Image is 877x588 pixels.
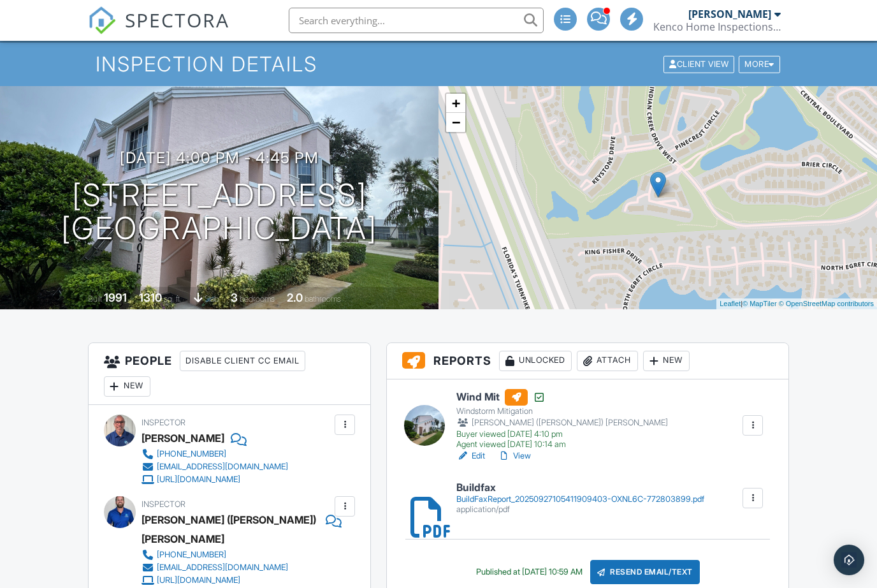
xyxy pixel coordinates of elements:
[157,575,240,585] div: [URL][DOMAIN_NAME]
[498,450,531,462] a: View
[663,56,734,73] div: Client View
[476,567,583,577] div: Published at [DATE] 10:59 AM
[287,291,303,304] div: 2.0
[141,448,288,460] a: [PHONE_NUMBER]
[157,449,226,459] div: [PHONE_NUMBER]
[88,294,102,304] span: Built
[141,418,185,427] span: Inspector
[157,462,288,472] div: [EMAIL_ADDRESS][DOMAIN_NAME]
[157,550,226,560] div: [PHONE_NUMBER]
[446,113,465,132] a: Zoom out
[590,560,700,584] div: Resend Email/Text
[141,429,224,448] div: [PERSON_NAME]
[240,294,275,304] span: bedrooms
[139,291,162,304] div: 1310
[180,351,305,371] div: Disable Client CC Email
[157,562,288,573] div: [EMAIL_ADDRESS][DOMAIN_NAME]
[141,548,332,561] a: [PHONE_NUMBER]
[720,300,741,307] a: Leaflet
[104,376,150,397] div: New
[456,416,668,429] div: [PERSON_NAME] ([PERSON_NAME]) [PERSON_NAME]
[164,294,182,304] span: sq. ft.
[456,429,668,439] div: Buyer viewed [DATE] 4:10 pm
[688,8,771,20] div: [PERSON_NAME]
[141,561,332,574] a: [EMAIL_ADDRESS][DOMAIN_NAME]
[446,94,465,113] a: Zoom in
[205,294,219,304] span: slab
[662,59,737,68] a: Client View
[456,439,668,450] div: Agent viewed [DATE] 10:14 am
[834,545,864,575] div: Open Intercom Messenger
[289,8,544,33] input: Search everything...
[456,389,668,450] a: Wind Mit Windstorm Mitigation [PERSON_NAME] ([PERSON_NAME]) [PERSON_NAME] Buyer viewed [DATE] 4:1...
[120,149,319,166] h3: [DATE] 4:00 pm - 4:45 pm
[231,291,238,304] div: 3
[739,56,780,73] div: More
[305,294,341,304] span: bathrooms
[716,298,877,309] div: |
[743,300,777,307] a: © MapTiler
[456,494,704,504] div: BuildFaxReport_20250927105411909403-OXNL6C-772803899.pdf
[456,504,704,515] div: application/pdf
[779,300,874,307] a: © OpenStreetMap contributors
[141,574,332,587] a: [URL][DOMAIN_NAME]
[61,179,377,246] h1: [STREET_ADDRESS] [GEOGRAPHIC_DATA]
[89,343,371,405] h3: People
[88,6,116,34] img: The Best Home Inspection Software - Spectora
[387,343,788,379] h3: Reports
[141,460,288,473] a: [EMAIL_ADDRESS][DOMAIN_NAME]
[653,20,781,33] div: Kenco Home Inspections Inc.
[456,450,485,462] a: Edit
[456,406,668,416] div: Windstorm Mitigation
[157,474,240,485] div: [URL][DOMAIN_NAME]
[456,389,668,406] h6: Wind Mit
[125,6,229,33] span: SPECTORA
[577,351,638,371] div: Attach
[643,351,690,371] div: New
[88,17,229,44] a: SPECTORA
[141,473,288,486] a: [URL][DOMAIN_NAME]
[141,510,320,548] div: [PERSON_NAME] ([PERSON_NAME]) [PERSON_NAME]
[96,53,781,75] h1: Inspection Details
[499,351,572,371] div: Unlocked
[456,482,704,515] a: Buildfax BuildFaxReport_20250927105411909403-OXNL6C-772803899.pdf application/pdf
[456,482,704,494] h6: Buildfax
[104,291,127,304] div: 1991
[141,499,185,509] span: Inspector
